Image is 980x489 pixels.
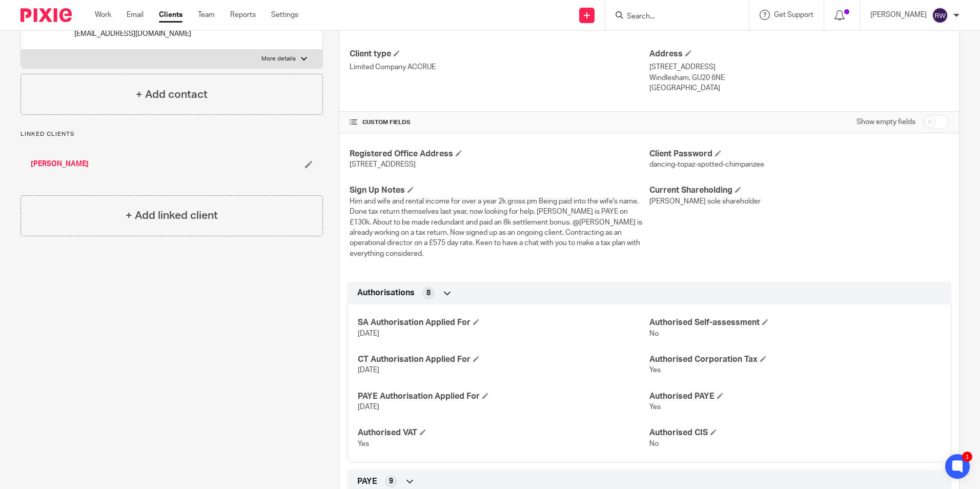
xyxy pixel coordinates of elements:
img: svg%3E [932,7,948,24]
span: Yes [649,366,661,374]
p: More details [261,55,296,63]
span: No [649,330,659,337]
div: 1 [962,452,972,462]
span: No [649,440,659,447]
img: Pixie [21,8,72,22]
p: [EMAIL_ADDRESS][DOMAIN_NAME] [74,29,191,39]
h4: CUSTOM FIELDS [350,118,649,127]
a: Work [95,10,111,20]
h4: Client Password [649,149,949,159]
span: [DATE] [358,403,379,411]
p: [GEOGRAPHIC_DATA] [649,83,949,93]
span: Yes [358,440,369,447]
span: 9 [389,476,393,486]
h4: SA Authorisation Applied For [358,317,649,328]
p: Limited Company ACCRUE [350,62,649,72]
a: Email [127,10,144,20]
a: Team [198,10,215,20]
span: [DATE] [358,330,379,337]
a: [PERSON_NAME] [31,159,89,169]
h4: Address [649,49,949,59]
p: [STREET_ADDRESS] [649,62,949,72]
h4: Registered Office Address [350,149,649,159]
span: [DATE] [358,366,379,374]
h4: Client type [350,49,649,59]
h4: + Add linked client [126,208,218,223]
input: Search [626,12,718,22]
h4: Sign Up Notes [350,185,649,196]
p: Linked clients [21,130,323,138]
p: Windlesham, GU20 6NE [649,73,949,83]
label: Show empty fields [856,117,915,127]
p: [PERSON_NAME] [870,10,927,20]
h4: Authorised PAYE [649,391,941,402]
span: Him and wife and rental income for over a year 2k gross pm Being paid into the wife's name. Done ... [350,198,642,257]
h4: CT Authorisation Applied For [358,354,649,365]
h4: Authorised Corporation Tax [649,354,941,365]
h4: Current Shareholding [649,185,949,196]
span: Authorisations [357,288,415,298]
a: Reports [230,10,256,20]
a: Settings [271,10,298,20]
a: Clients [159,10,182,20]
h4: Authorised VAT [358,427,649,438]
span: Yes [649,403,661,411]
span: [PERSON_NAME] sole shareholder [649,198,761,205]
span: Get Support [774,11,813,18]
h4: + Add contact [136,87,208,103]
h4: Authorised Self-assessment [649,317,941,328]
span: PAYE [357,476,377,487]
h4: PAYE Authorisation Applied For [358,391,649,402]
h4: Authorised CIS [649,427,941,438]
span: dancing-topaz-spotted-chimpanzee [649,161,764,168]
span: [STREET_ADDRESS] [350,161,416,168]
span: 8 [426,288,431,298]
